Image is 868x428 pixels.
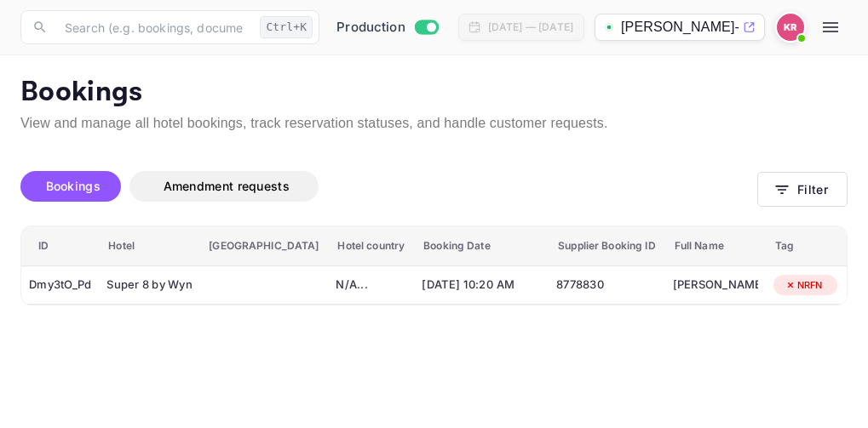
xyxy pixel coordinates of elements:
[106,271,192,299] div: Super 8 by Wyndham Corpus Christi Northwest
[99,226,199,266] th: Hotel
[621,17,739,37] p: [PERSON_NAME]-unbrg.[PERSON_NAME]...
[422,276,541,294] span: [DATE] 10:20 AM
[757,172,848,207] button: Filter
[20,76,848,110] p: Bookings
[330,18,445,37] div: Switch to Sandbox mode
[21,226,99,266] th: ID
[673,271,758,299] div: Andrea Updike
[260,16,313,38] div: Ctrl+K
[336,277,406,294] div: N/A ...
[556,271,657,299] div: 8778830
[336,18,405,37] span: Production
[414,226,549,266] th: Booking Date
[766,226,845,266] th: Tag
[20,113,848,134] p: View and manage all hotel bookings, track reservation statuses, and handle customer requests.
[29,271,91,299] div: Dmy3tO_Pd
[20,171,757,202] div: account-settings tabs
[164,179,290,193] span: Amendment requests
[199,226,328,266] th: [GEOGRAPHIC_DATA]
[55,10,253,44] input: Search (e.g. bookings, documentation)
[773,275,834,296] div: NRFN
[336,271,406,299] div: N/A
[549,226,664,266] th: Supplier Booking ID
[777,14,804,41] img: Kobus Roux
[665,226,766,266] th: Full Name
[328,226,414,266] th: Hotel country
[488,20,573,35] div: [DATE] — [DATE]
[46,179,101,193] span: Bookings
